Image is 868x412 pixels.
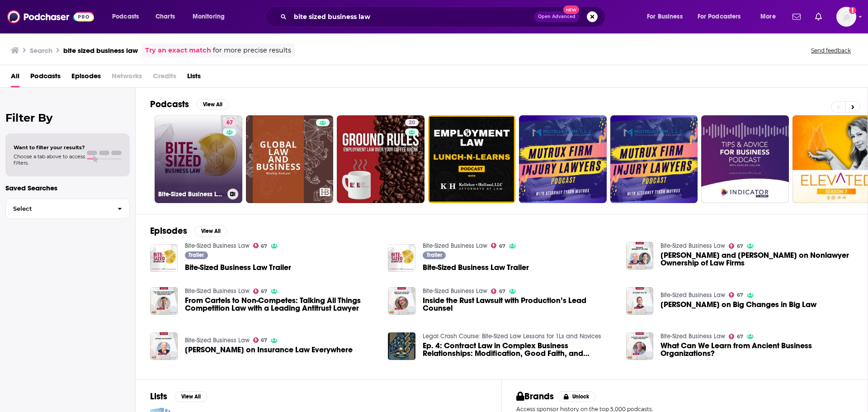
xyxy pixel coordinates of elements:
[261,244,267,248] span: 67
[660,242,725,250] a: Bite-Sized Business Law
[194,226,227,237] button: View All
[196,99,229,110] button: View All
[150,332,178,360] img: Michael Goldstein on Insurance Law Everywhere
[660,301,816,308] span: [PERSON_NAME] on Big Changes in Big Law
[5,111,130,124] h2: Filter By
[156,10,175,23] span: Charts
[150,99,189,110] h2: Podcasts
[187,69,201,87] a: Lists
[274,6,614,27] div: Search podcasts, credits, & more...
[423,332,601,340] a: Legal Crash Course: Bite-Sized Law Lessons for 1Ls and Novices
[150,244,178,272] img: Bite-Sized Business Law Trailer
[158,190,224,198] h3: Bite-Sized Business Law
[261,338,267,342] span: 67
[660,301,816,308] a: Roy Strom on Big Changes in Big Law
[626,332,654,360] img: What Can We Learn from Ancient Business Organizations?
[423,287,487,295] a: Bite-Sized Business Law
[729,292,743,298] a: 67
[405,119,419,126] a: 20
[836,7,856,27] img: User Profile
[5,199,130,219] button: Select
[71,69,101,87] a: Episodes
[185,287,250,295] a: Bite-Sized Business Law
[427,252,442,258] span: Trailer
[538,14,576,19] span: Open Advanced
[626,242,654,270] img: Stephen Younger and Adrian Chopin on Nonlawyer Ownership of Law Firms
[388,287,415,315] a: Inside the Rust Lawsuit with Production’s Lead Counsel
[660,251,853,267] a: Stephen Younger and Adrian Chopin on Nonlawyer Ownership of Law Firms
[660,251,853,267] span: [PERSON_NAME] and [PERSON_NAME] on Nonlawyer Ownership of Law Firms
[491,243,505,248] a: 67
[729,243,743,249] a: 67
[213,45,291,56] span: for more precise results
[7,8,94,25] img: Podchaser - Follow, Share and Rate Podcasts
[185,264,291,271] a: Bite-Sized Business Law Trailer
[388,332,415,360] img: Ep. 4: Contract Law in Complex Business Relationships: Modification, Good Faith, and Enforcement ...
[6,206,110,212] span: Select
[106,9,151,24] button: open menu
[423,264,529,271] a: Bite-Sized Business Law Trailer
[737,293,743,297] span: 67
[186,9,236,24] button: open menu
[253,289,268,294] a: 67
[409,118,415,128] span: 20
[150,225,227,237] a: EpisodesView All
[534,11,580,22] button: Open AdvancedNew
[153,69,176,87] span: Credits
[563,5,580,14] span: New
[175,391,207,402] button: View All
[112,69,142,87] span: Networks
[253,243,268,248] a: 67
[185,242,250,250] a: Bite-Sized Business Law
[660,291,725,299] a: Bite-Sized Business Law
[836,7,856,27] span: Logged in as tessvanden
[5,184,130,192] p: Saved Searches
[499,244,505,248] span: 67
[223,119,236,126] a: 67
[698,10,741,23] span: For Podcasters
[337,115,425,203] a: 20
[557,391,596,402] button: Unlock
[150,225,187,237] h2: Episodes
[30,69,61,87] span: Podcasts
[155,115,242,203] a: 67Bite-Sized Business Law
[423,342,615,357] span: Ep. 4: Contract Law in Complex Business Relationships: Modification, Good Faith, and Enforcement ...
[660,332,725,340] a: Bite-Sized Business Law
[692,9,754,24] button: open menu
[30,46,52,55] h3: Search
[808,47,854,54] button: Send feedback
[185,336,250,344] a: Bite-Sized Business Law
[185,297,377,312] a: From Cartels to Non-Competes: Talking All Things Competition Law with a Leading Antitrust Lawyer
[660,342,853,357] a: What Can We Learn from Ancient Business Organizations?
[789,9,804,24] a: Show notifications dropdown
[150,287,178,315] img: From Cartels to Non-Competes: Talking All Things Competition Law with a Leading Antitrust Lawyer
[516,391,554,402] h2: Brands
[737,335,743,339] span: 67
[185,346,353,354] a: Michael Goldstein on Insurance Law Everywhere
[14,153,85,166] span: Choose a tab above to access filters.
[253,337,268,343] a: 67
[647,10,683,23] span: For Business
[14,144,85,151] span: Want to filter your results?
[423,297,615,312] span: Inside the Rust Lawsuit with Production’s Lead Counsel
[11,69,19,87] a: All
[626,287,654,315] img: Roy Strom on Big Changes in Big Law
[388,244,415,272] img: Bite-Sized Business Law Trailer
[491,289,505,294] a: 67
[193,10,225,23] span: Monitoring
[150,9,180,24] a: Charts
[729,334,743,339] a: 67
